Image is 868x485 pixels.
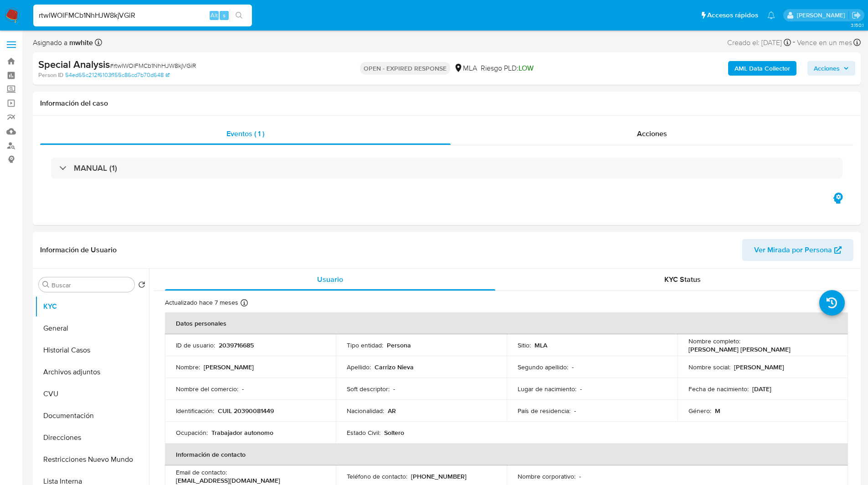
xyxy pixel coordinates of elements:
[218,407,274,415] p: CUIL 20390081449
[752,385,771,393] p: [DATE]
[176,429,208,437] p: Ocupación :
[33,10,252,21] input: Buscar usuario o caso...
[411,472,467,480] p: [PHONE_NUMBER]
[223,11,226,20] span: s
[347,341,383,349] p: Tipo entidad :
[35,427,149,449] button: Direcciones
[518,385,576,393] p: Lugar de nacimiento :
[387,341,411,349] p: Persona
[165,298,238,307] p: Actualizado hace 7 meses
[797,11,848,20] p: matiasagustin.white@mercadolibre.com
[35,383,149,405] button: CVU
[74,163,117,173] h3: MANUAL (1)
[734,363,784,371] p: [PERSON_NAME]
[176,407,214,415] p: Identificación :
[165,444,848,465] th: Información de contacto
[35,361,149,383] button: Archivos adjuntos
[51,281,131,289] input: Buscar
[38,57,110,71] b: Special Analysis
[42,281,50,288] button: Buscar
[688,345,791,353] p: [PERSON_NAME] [PERSON_NAME]
[40,245,117,255] h1: Información de Usuario
[211,11,218,20] span: Alt
[518,363,568,371] p: Segundo apellido :
[637,128,667,139] span: Acciones
[40,99,853,108] h1: Información del caso
[35,405,149,427] button: Documentación
[519,63,534,73] span: LOW
[707,10,758,20] span: Accesos rápidos
[793,36,795,49] span: -
[230,9,248,22] button: search-icon
[110,61,196,70] span: # rtwIWOlFMCb1NhHJW8kjVGiR
[518,341,531,349] p: Sitio :
[742,239,853,261] button: Ver Mirada por Persona
[35,317,149,339] button: General
[347,429,380,437] p: Estado Civil :
[384,429,404,437] p: Soltero
[688,385,749,393] p: Fecha de nacimiento :
[688,363,730,371] p: Nombre social :
[51,158,842,179] div: MANUAL (1)
[347,363,371,371] p: Apellido :
[388,407,396,415] p: AR
[375,363,414,371] p: Carrizo Nieva
[579,472,581,480] p: -
[574,407,576,415] p: -
[165,312,848,334] th: Datos personales
[688,337,740,345] p: Nombre completo :
[727,36,791,49] div: Creado el: [DATE]
[754,239,832,261] span: Ver Mirada por Persona
[38,71,63,79] b: Person ID
[688,407,711,415] p: Género :
[347,385,390,393] p: Soft descriptor :
[360,62,450,75] p: OPEN - EXPIRED RESPONSE
[393,385,395,393] p: -
[454,63,477,73] div: MLA
[518,472,575,480] p: Nombre corporativo :
[728,61,796,76] button: AML Data Collector
[580,385,582,393] p: -
[35,449,149,470] button: Restricciones Nuevo Mundo
[67,37,93,48] b: mwhite
[176,476,280,485] p: [EMAIL_ADDRESS][DOMAIN_NAME]
[572,363,574,371] p: -
[176,363,200,371] p: Nombre :
[138,281,145,291] button: Volver al orden por defecto
[219,341,254,349] p: 2039716685
[534,341,547,349] p: MLA
[176,468,227,476] p: Email de contacto :
[797,38,852,48] span: Vence en un mes
[481,63,534,73] span: Riesgo PLD:
[734,61,790,76] b: AML Data Collector
[35,339,149,361] button: Historial Casos
[65,71,169,79] a: 54ed65c212f6103f155c86cd7b70d648
[226,128,264,139] span: Eventos ( 1 )
[807,61,855,76] button: Acciones
[814,61,840,76] span: Acciones
[852,10,861,20] a: Salir
[767,11,775,19] a: Notificaciones
[204,363,254,371] p: [PERSON_NAME]
[664,274,701,285] span: KYC Status
[176,385,238,393] p: Nombre del comercio :
[211,429,273,437] p: Trabajador autonomo
[33,38,93,48] span: Asignado a
[176,341,215,349] p: ID de usuario :
[347,407,384,415] p: Nacionalidad :
[317,274,343,285] span: Usuario
[35,296,149,317] button: KYC
[242,385,244,393] p: -
[518,407,570,415] p: País de residencia :
[715,407,720,415] p: M
[347,472,407,480] p: Teléfono de contacto :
